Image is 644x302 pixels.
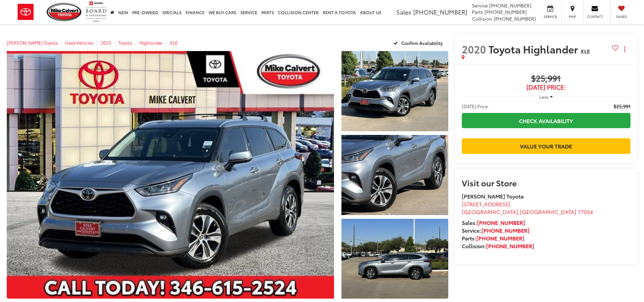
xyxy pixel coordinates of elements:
span: $25,991 [614,103,630,110]
a: Expand Photo 2 [341,135,448,215]
img: 2020 Toyota Highlander XLE [340,50,449,132]
strong: Service: [462,226,529,234]
a: [PHONE_NUMBER] [477,218,525,226]
a: Expand Photo 3 [341,219,448,299]
span: [GEOGRAPHIC_DATA] [520,208,576,215]
span: Service [472,2,488,9]
a: Used Vehicles [65,40,93,46]
strong: Parts: [462,234,524,242]
span: [STREET_ADDRESS] [462,200,510,208]
a: 2020 [100,40,111,46]
a: [STREET_ADDRESS] [GEOGRAPHIC_DATA],[GEOGRAPHIC_DATA] 77054 [462,200,593,215]
span: Service [543,14,558,19]
a: Check Availability [462,113,630,128]
span: XLE [580,47,590,55]
span: Parts [472,8,483,15]
button: Actions [619,43,630,55]
span: Sales [396,7,411,16]
a: Toyota [118,40,132,46]
a: [PHONE_NUMBER] [481,226,529,234]
a: [PHONE_NUMBER] [486,242,534,250]
span: [GEOGRAPHIC_DATA] [462,208,518,215]
button: Less [536,91,556,103]
img: Mike Calvert Toyota [47,3,82,21]
a: Expand Photo 0 [7,51,334,299]
span: Map [565,14,580,19]
strong: Sales: [462,218,525,226]
h2: Visit our Store [462,178,630,187]
img: 2020 Toyota Highlander XLE [3,50,337,300]
span: [DATE] Price: [462,103,489,110]
img: 2020 Toyota Highlander XLE [340,218,449,300]
span: Toyota Highlander [488,42,580,56]
strong: [PERSON_NAME] Toyota [462,192,524,200]
span: [PHONE_NUMBER] [484,8,527,15]
span: $25,991 [462,74,630,84]
span: Confirm Availability [401,40,443,46]
span: [DATE] Price: [462,84,630,91]
span: dropdown dots [624,46,625,52]
a: Highlander [139,40,163,46]
span: 77054 [578,208,593,215]
a: [PERSON_NAME] Toyota [7,40,58,46]
span: Contact [587,14,603,19]
span: [PHONE_NUMBER] [413,7,467,16]
a: [PHONE_NUMBER] [476,234,524,242]
button: Confirm Availability [390,37,448,49]
span: [PHONE_NUMBER] [489,2,531,9]
span: Saved [614,14,629,19]
span: [PHONE_NUMBER] [494,15,536,22]
strong: Collision: [462,242,534,250]
span: , [462,208,593,215]
a: Value Your Trade [462,138,630,154]
span: Less [539,94,548,100]
span: 2020 [462,42,486,56]
span: Collision [472,15,492,22]
a: Expand Photo 1 [341,51,448,131]
img: 2020 Toyota Highlander XLE [340,134,449,216]
a: XLE [170,40,178,46]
